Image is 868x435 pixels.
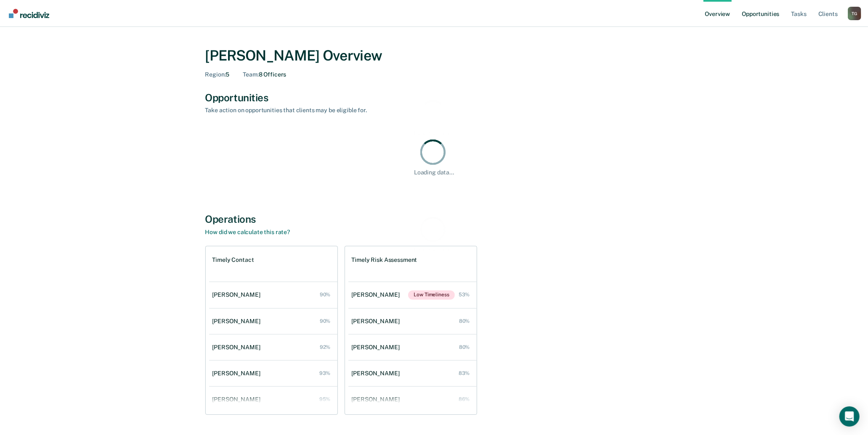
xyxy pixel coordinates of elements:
a: [PERSON_NAME] 92% [209,335,337,359]
a: [PERSON_NAME] 80% [348,335,477,359]
a: [PERSON_NAME] 83% [348,361,477,385]
a: How did we calculate this rate? [205,229,290,235]
a: [PERSON_NAME] 80% [348,309,477,333]
a: [PERSON_NAME] 86% [348,388,477,411]
div: 80% [459,318,470,324]
div: [PERSON_NAME] [352,291,403,298]
a: [PERSON_NAME] 95% [209,388,337,411]
button: Profile dropdown button [848,7,861,20]
div: 53% [459,292,470,298]
div: [PERSON_NAME] [212,291,264,298]
div: [PERSON_NAME] [212,344,264,351]
div: [PERSON_NAME] Overview [205,47,663,64]
div: [PERSON_NAME] [352,318,403,325]
a: [PERSON_NAME] 90% [209,309,337,333]
div: 5 [205,71,230,78]
div: 90% [320,318,331,324]
h1: Timely Risk Assessment [352,256,417,264]
a: [PERSON_NAME] 90% [209,283,337,307]
div: T G [848,7,861,20]
div: 86% [459,396,470,402]
div: Loading data... [414,169,454,176]
h1: Timely Contact [212,256,254,264]
img: Recidiviz [9,9,49,18]
div: Operations [205,213,663,225]
div: Open Intercom Messenger [839,406,860,427]
div: 95% [319,396,331,402]
div: [PERSON_NAME] [352,344,403,351]
div: 92% [320,344,331,350]
div: 80% [459,344,470,350]
div: [PERSON_NAME] [212,396,264,403]
div: 83% [459,370,470,376]
div: 93% [319,370,331,376]
div: 8 Officers [243,71,286,78]
a: [PERSON_NAME] 93% [209,361,337,385]
div: [PERSON_NAME] [212,318,264,325]
div: [PERSON_NAME] [352,370,403,377]
div: [PERSON_NAME] [352,396,403,403]
div: 90% [320,292,331,298]
span: Team : [243,71,258,78]
a: [PERSON_NAME]Low Timeliness 53% [348,282,477,308]
div: [PERSON_NAME] [212,370,264,377]
span: Region : [205,71,226,78]
span: Low Timeliness [408,290,454,300]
